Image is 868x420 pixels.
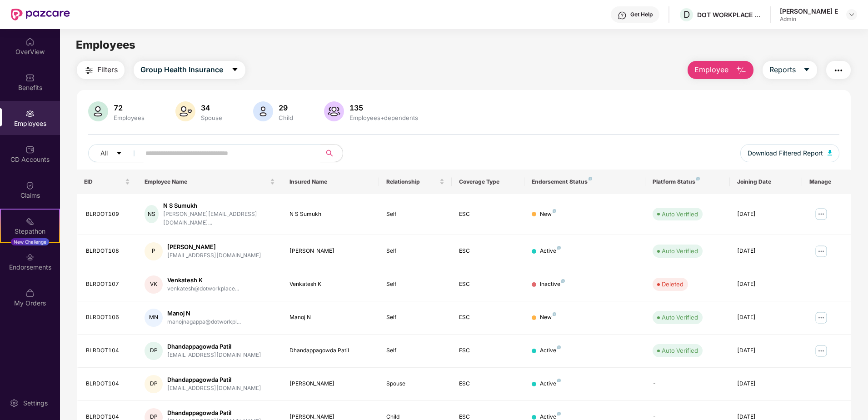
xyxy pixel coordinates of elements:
[145,342,163,360] div: DP
[540,210,556,219] div: New
[167,309,241,318] div: Manoj N
[231,66,239,74] span: caret-down
[10,399,19,408] img: svg+xml;base64,PHN2ZyBpZD0iU2V0dGluZy0yMHgyMCIgeG1sbnM9Imh0dHA6Ly93d3cudzMub3JnLzIwMDAvc3ZnIiB3aW...
[386,247,444,255] div: Self
[769,64,796,75] span: Reports
[557,246,561,250] img: svg+xml;base64,PHN2ZyB4bWxucz0iaHR0cDovL3d3dy53My5vcmcvMjAwMC9zdmciIHdpZHRoPSI4IiBoZWlnaHQ9IjgiIH...
[737,247,795,255] div: [DATE]
[25,217,35,226] img: svg+xml;base64,PHN2ZyB4bWxucz0iaHR0cDovL3d3dy53My5vcmcvMjAwMC9zdmciIHdpZHRoPSIyMSIgaGVpZ2h0PSIyMC...
[379,170,452,194] th: Relationship
[662,313,698,322] div: Auto Verified
[25,37,35,46] img: svg+xml;base64,PHN2ZyBpZD0iSG9tZSIgeG1sbnM9Imh0dHA6Ly93d3cudzMub3JnLzIwMDAvc3ZnIiB3aWR0aD0iMjAiIG...
[814,310,828,325] img: manageButton
[737,380,795,388] div: [DATE]
[737,313,795,322] div: [DATE]
[540,280,565,289] div: Inactive
[167,375,261,384] div: Dhandappagowda Patil
[86,280,130,289] div: BLRDOT107
[320,150,338,157] span: search
[763,61,817,79] button: Reportscaret-down
[630,11,653,18] div: Get Help
[86,210,130,219] div: BLRDOT109
[688,61,753,79] button: Employee
[589,177,592,180] img: svg+xml;base64,PHN2ZyB4bWxucz0iaHR0cDovL3d3dy53My5vcmcvMjAwMC9zdmciIHdpZHRoPSI4IiBoZWlnaHQ9IjgiIH...
[459,280,517,289] div: ESC
[167,384,261,393] div: [EMAIL_ADDRESS][DOMAIN_NAME]
[540,380,561,388] div: Active
[694,64,728,75] span: Employee
[553,312,556,316] img: svg+xml;base64,PHN2ZyB4bWxucz0iaHR0cDovL3d3dy53My5vcmcvMjAwMC9zdmciIHdpZHRoPSI4IiBoZWlnaHQ9IjgiIH...
[145,178,268,185] span: Employee Name
[76,38,135,51] span: Employees
[145,242,163,260] div: P
[167,318,241,326] div: manojnagappa@dotworkpl...
[696,177,700,180] img: svg+xml;base64,PHN2ZyB4bWxucz0iaHR0cDovL3d3dy53My5vcmcvMjAwMC9zdmciIHdpZHRoPSI4IiBoZWlnaHQ9IjgiIH...
[167,285,239,293] div: venkatesh@dotworkplace...
[112,114,146,121] div: Employees
[277,114,295,121] div: Child
[253,101,273,121] img: svg+xml;base64,PHN2ZyB4bWxucz0iaHR0cDovL3d3dy53My5vcmcvMjAwMC9zdmciIHhtbG5zOnhsaW5rPSJodHRwOi8vd3...
[88,101,108,121] img: svg+xml;base64,PHN2ZyB4bWxucz0iaHR0cDovL3d3dy53My5vcmcvMjAwMC9zdmciIHhtbG5zOnhsaW5rPSJodHRwOi8vd3...
[780,7,838,15] div: [PERSON_NAME] E
[167,243,261,251] div: [PERSON_NAME]
[561,279,565,283] img: svg+xml;base64,PHN2ZyB4bWxucz0iaHR0cDovL3d3dy53My5vcmcvMjAwMC9zdmciIHdpZHRoPSI4IiBoZWlnaHQ9IjgiIH...
[653,178,723,185] div: Platform Status
[540,346,561,355] div: Active
[803,66,810,74] span: caret-down
[140,64,223,75] span: Group Health Insurance
[289,346,372,355] div: Dhandappagowda Patil
[736,65,747,76] img: svg+xml;base64,PHN2ZyB4bWxucz0iaHR0cDovL3d3dy53My5vcmcvMjAwMC9zdmciIHhtbG5zOnhsaW5rPSJodHRwOi8vd3...
[199,103,224,112] div: 34
[11,238,49,245] div: New Challenge
[88,144,144,162] button: Allcaret-down
[86,346,130,355] div: BLRDOT104
[84,65,95,76] img: svg+xml;base64,PHN2ZyB4bWxucz0iaHR0cDovL3d3dy53My5vcmcvMjAwMC9zdmciIHdpZHRoPSIyNCIgaGVpZ2h0PSIyNC...
[459,346,517,355] div: ESC
[833,65,844,76] img: svg+xml;base64,PHN2ZyB4bWxucz0iaHR0cDovL3d3dy53My5vcmcvMjAwMC9zdmciIHdpZHRoPSIyNCIgaGVpZ2h0PSIyNC...
[532,178,638,185] div: Endorsement Status
[25,73,35,82] img: svg+xml;base64,PHN2ZyBpZD0iQmVuZWZpdHMiIHhtbG5zPSJodHRwOi8vd3d3LnczLm9yZy8yMDAwL3N2ZyIgd2lkdGg9Ij...
[1,227,59,236] div: Stepathon
[697,10,761,19] div: DOT WORKPLACE SOLUTIONS PRIVATE LIMITED
[163,210,275,227] div: [PERSON_NAME][EMAIL_ADDRESS][DOMAIN_NAME]...
[167,409,261,417] div: Dhandappagowda Patil
[557,412,561,415] img: svg+xml;base64,PHN2ZyB4bWxucz0iaHR0cDovL3d3dy53My5vcmcvMjAwMC9zdmciIHdpZHRoPSI4IiBoZWlnaHQ9IjgiIH...
[557,379,561,382] img: svg+xml;base64,PHN2ZyB4bWxucz0iaHR0cDovL3d3dy53My5vcmcvMjAwMC9zdmciIHdpZHRoPSI4IiBoZWlnaHQ9IjgiIH...
[557,345,561,349] img: svg+xml;base64,PHN2ZyB4bWxucz0iaHR0cDovL3d3dy53My5vcmcvMjAwMC9zdmciIHdpZHRoPSI4IiBoZWlnaHQ9IjgiIH...
[683,9,690,20] span: D
[116,150,122,157] span: caret-down
[459,210,517,219] div: ESC
[25,253,35,262] img: svg+xml;base64,PHN2ZyBpZD0iRW5kb3JzZW1lbnRzIiB4bWxucz0iaHR0cDovL3d3dy53My5vcmcvMjAwMC9zdmciIHdpZH...
[145,205,159,223] div: NS
[25,181,35,190] img: svg+xml;base64,PHN2ZyBpZD0iQ2xhaW0iIHhtbG5zPSJodHRwOi8vd3d3LnczLm9yZy8yMDAwL3N2ZyIgd2lkdGg9IjIwIi...
[100,148,108,158] span: All
[737,280,795,289] div: [DATE]
[748,148,823,158] span: Download Filtered Report
[553,209,556,213] img: svg+xml;base64,PHN2ZyB4bWxucz0iaHR0cDovL3d3dy53My5vcmcvMjAwMC9zdmciIHdpZHRoPSI4IiBoZWlnaHQ9IjgiIH...
[828,150,832,155] img: svg+xml;base64,PHN2ZyB4bWxucz0iaHR0cDovL3d3dy53My5vcmcvMjAwMC9zdmciIHhtbG5zOnhsaW5rPSJodHRwOi8vd3...
[86,313,130,322] div: BLRDOT106
[25,109,35,118] img: svg+xml;base64,PHN2ZyBpZD0iRW1wbG95ZWVzIiB4bWxucz0iaHR0cDovL3d3dy53My5vcmcvMjAwMC9zdmciIHdpZHRoPS...
[167,276,239,285] div: Venkatesh K
[848,11,855,18] img: svg+xml;base64,PHN2ZyBpZD0iRHJvcGRvd24tMzJ4MzIiIHhtbG5zPSJodHRwOi8vd3d3LnczLm9yZy8yMDAwL3N2ZyIgd2...
[740,144,839,162] button: Download Filtered Report
[737,346,795,355] div: [DATE]
[97,64,118,75] span: Filters
[84,178,123,185] span: EID
[540,247,561,255] div: Active
[459,313,517,322] div: ESC
[645,368,730,401] td: -
[175,101,195,121] img: svg+xml;base64,PHN2ZyB4bWxucz0iaHR0cDovL3d3dy53My5vcmcvMjAwMC9zdmciIHhtbG5zOnhsaW5rPSJodHRwOi8vd3...
[802,170,851,194] th: Manage
[282,170,379,194] th: Insured Name
[145,275,163,294] div: VK
[459,247,517,255] div: ESC
[662,246,698,255] div: Auto Verified
[662,280,683,289] div: Deleted
[77,170,137,194] th: EID
[86,380,130,388] div: BLRDOT104
[386,346,444,355] div: Self
[452,170,524,194] th: Coverage Type
[199,114,224,121] div: Spouse
[134,61,245,79] button: Group Health Insurancecaret-down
